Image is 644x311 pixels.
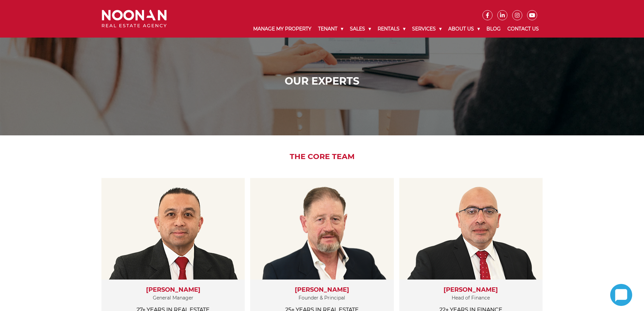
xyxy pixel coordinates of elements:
h3: [PERSON_NAME] [108,286,238,294]
h1: Our Experts [103,75,541,87]
img: Noonan Real Estate Agency [102,10,167,28]
a: Manage My Property [250,20,315,38]
a: Tenant [315,20,347,38]
h2: The Core Team [97,152,547,161]
a: Blog [483,20,504,38]
a: Rentals [374,20,409,38]
h3: [PERSON_NAME] [257,286,387,294]
p: Founder & Principal [257,294,387,302]
h3: [PERSON_NAME] [406,286,536,294]
a: About Us [445,20,483,38]
a: Sales [347,20,374,38]
p: General Manager [108,294,238,302]
a: Contact Us [504,20,542,38]
p: Head of Finance [406,294,536,302]
a: Services [409,20,445,38]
